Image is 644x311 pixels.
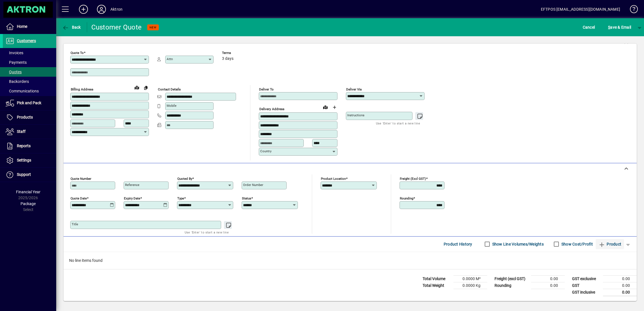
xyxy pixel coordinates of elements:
[441,239,475,249] button: Product History
[16,190,40,194] span: Financial Year
[6,79,29,84] span: Backorders
[608,23,631,32] span: ave & Email
[242,196,251,200] mat-label: Status
[3,168,56,182] a: Support
[583,23,595,32] span: Cancel
[603,275,637,282] td: 0.00
[330,103,339,112] button: Choose address
[71,196,87,200] mat-label: Quote date
[541,5,620,14] div: EFTPOS [EMAIL_ADDRESS][DOMAIN_NAME]
[598,240,621,249] span: Product
[3,20,56,34] a: Home
[56,22,87,32] app-page-header-button: Back
[420,275,453,282] td: Total Volume
[603,282,637,289] td: 0.00
[125,183,139,187] mat-label: Reference
[17,172,31,177] span: Support
[6,51,23,55] span: Invoices
[177,176,192,180] mat-label: Quoted by
[321,103,330,112] a: View on map
[222,56,233,61] span: 3 days
[596,239,624,249] button: Product
[605,22,634,32] button: Save & Email
[141,83,150,92] button: Copy to Delivery address
[6,70,22,74] span: Quotes
[376,120,420,126] mat-hint: Use 'Enter' to start a new line
[64,252,637,269] div: No line items found
[569,275,603,282] td: GST exclusive
[17,129,26,134] span: Staff
[444,240,472,249] span: Product History
[608,25,610,29] span: S
[3,125,56,139] a: Staff
[72,222,78,226] mat-label: Title
[491,241,544,247] label: Show Line Volumes/Weights
[420,282,453,289] td: Total Weight
[321,176,346,180] mat-label: Product location
[167,104,176,108] mat-label: Mobile
[177,196,184,200] mat-label: Type
[3,48,56,58] a: Invoices
[62,25,81,29] span: Back
[61,22,82,32] button: Back
[185,229,229,235] mat-hint: Use 'Enter' to start a new line
[6,89,39,93] span: Communications
[6,60,27,65] span: Payments
[71,51,84,55] mat-label: Quote To
[453,275,487,282] td: 0.0000 M³
[74,4,92,14] button: Add
[17,101,41,105] span: Pick and Pack
[531,282,565,289] td: 0.00
[3,67,56,77] a: Quotes
[21,201,36,206] span: Package
[3,110,56,124] a: Products
[581,22,597,32] button: Cancel
[453,282,487,289] td: 0.0000 Kg
[149,26,157,29] span: NEW
[260,149,271,153] mat-label: Country
[560,241,593,247] label: Show Cost/Profit
[492,282,531,289] td: Rounding
[17,158,31,162] span: Settings
[3,153,56,167] a: Settings
[347,113,364,117] mat-label: Instructions
[92,4,110,14] button: Profile
[71,176,91,180] mat-label: Quote number
[17,115,33,119] span: Products
[400,176,426,180] mat-label: Freight (excl GST)
[400,196,413,200] mat-label: Rounding
[3,77,56,86] a: Backorders
[17,38,36,43] span: Customers
[346,87,362,91] mat-label: Deliver via
[91,23,142,32] div: Customer Quote
[110,5,123,14] div: Aktron
[569,289,603,296] td: GST inclusive
[569,282,603,289] td: GST
[17,24,27,29] span: Home
[17,144,31,148] span: Reports
[243,183,263,187] mat-label: Order number
[492,275,531,282] td: Freight (excl GST)
[132,83,141,92] a: View on map
[3,96,56,110] a: Pick and Pack
[259,87,274,91] mat-label: Deliver To
[603,289,637,296] td: 0.00
[124,196,140,200] mat-label: Expiry date
[3,139,56,153] a: Reports
[222,51,256,55] span: Terms
[167,57,173,61] mat-label: Attn
[531,275,565,282] td: 0.00
[626,1,637,19] a: Knowledge Base
[3,58,56,67] a: Payments
[3,86,56,96] a: Communications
